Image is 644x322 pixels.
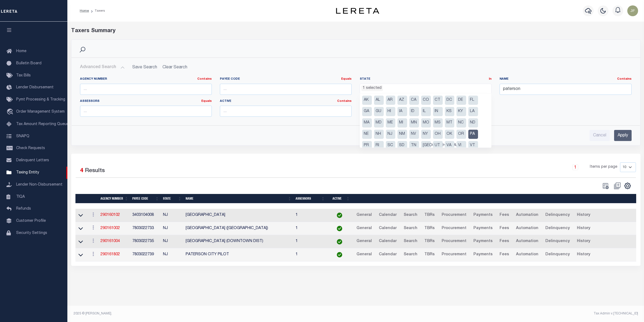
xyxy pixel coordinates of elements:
[397,118,407,128] li: MI
[421,96,431,105] li: CO
[220,84,352,95] input: ...
[16,122,69,126] span: Tax Amount Reporting Queue
[422,237,437,246] a: TBRs
[16,74,31,78] span: Tax Bills
[362,130,372,139] li: NE
[183,194,293,203] th: Name: activate to sort column ascending
[337,239,342,244] img: check-icon-green.svg
[130,235,161,248] td: 7803022735
[360,311,638,316] div: Tax Admin v.[TECHNICAL_ID]
[101,239,120,243] a: 290161004
[401,211,420,220] a: Search
[445,107,455,116] li: KS
[197,78,212,81] a: Contains
[374,107,384,116] li: GU
[456,107,466,116] li: KY
[80,62,125,73] button: Advanced Search
[445,141,455,150] li: VA
[497,250,511,259] a: Fees
[220,77,352,82] label: Payee Code
[374,141,384,150] li: RI
[468,130,478,139] li: PA
[422,224,437,233] a: TBRs
[409,107,419,116] li: ID
[497,224,511,233] a: Fees
[421,118,431,128] li: MO
[497,211,511,220] a: Fees
[489,78,491,81] a: In
[80,99,212,104] label: Assessors
[397,130,407,139] li: NM
[161,222,183,235] td: NJ
[161,209,183,222] td: NJ
[421,141,431,150] li: [GEOGRAPHIC_DATA]
[471,250,495,259] a: Payments
[161,248,183,261] td: NJ
[397,96,407,105] li: AZ
[354,224,374,233] a: General
[574,211,593,220] a: History
[401,224,420,233] a: Search
[590,130,610,141] input: Cancel
[101,226,120,230] a: 290161002
[337,213,342,218] img: check-icon-green.svg
[130,209,161,222] td: 3403104008
[293,209,327,222] td: 1
[130,194,161,203] th: Payee Code: activate to sort column ascending
[401,250,420,259] a: Search
[161,194,183,203] th: State: activate to sort column ascending
[70,311,356,316] div: 2025 © [PERSON_NAME].
[376,237,399,246] a: Calendar
[341,78,352,81] a: Equals
[456,96,466,105] li: DE
[376,250,399,259] a: Calendar
[6,109,15,116] i: travel_explore
[543,237,572,246] a: Delinquency
[130,222,161,235] td: 7803022733
[433,130,443,139] li: OH
[590,164,617,170] span: Items per page
[201,100,212,103] a: Equals
[362,107,372,116] li: GA
[433,141,443,150] li: UT
[183,209,293,222] td: [GEOGRAPHIC_DATA]
[456,130,466,139] li: OR
[16,231,47,235] span: Security Settings
[574,237,593,246] a: History
[16,110,65,114] span: Order Management System
[617,78,632,81] a: Contains
[16,171,39,175] span: Taxing Entity
[421,107,431,116] li: IL
[327,194,352,203] th: Active: activate to sort column ascending
[16,62,41,65] span: Bulletin Board
[514,237,541,246] a: Automation
[374,96,384,105] li: AL
[422,211,437,220] a: TBRs
[397,141,407,150] li: SD
[543,211,572,220] a: Delinquency
[220,106,352,117] input: ...
[16,207,31,211] span: Refunds
[16,183,63,187] span: Lender Non-Disbursement
[362,118,372,128] li: MA
[574,250,593,259] a: History
[362,96,372,105] li: AK
[337,100,352,103] a: Contains
[16,159,49,162] span: Delinquent Letters
[471,224,495,233] a: Payments
[456,118,466,128] li: NC
[386,107,396,116] li: HI
[614,130,632,141] input: Apply
[397,107,407,116] li: IA
[468,118,478,128] li: ND
[89,8,105,13] li: Taxers
[80,9,89,12] a: Home
[360,77,491,82] label: State
[439,224,469,233] a: Procurement
[16,195,25,199] span: TIQA
[161,235,183,248] td: NJ
[409,130,419,139] li: NV
[468,96,478,105] li: FL
[293,248,327,261] td: 1
[433,107,443,116] li: IN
